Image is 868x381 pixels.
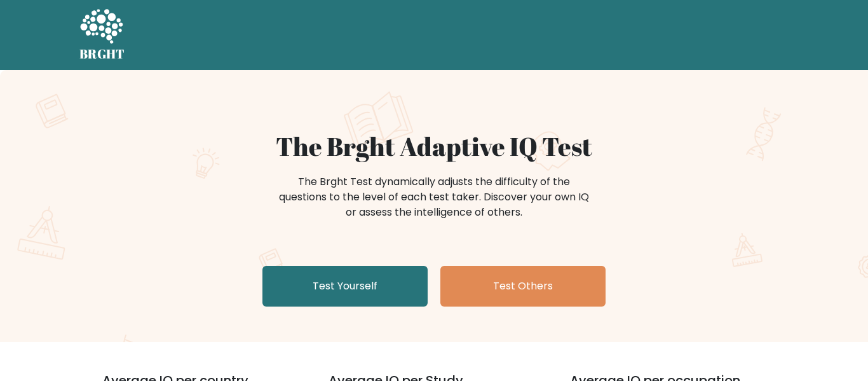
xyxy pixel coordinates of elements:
[124,131,744,162] h1: The Brght Adaptive IQ Test
[79,46,125,62] h5: BRGHT
[440,266,606,307] a: Test Others
[262,266,428,307] a: Test Yourself
[79,5,125,65] a: BRGHT
[275,174,593,220] div: The Brght Test dynamically adjusts the difficulty of the questions to the level of each test take...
